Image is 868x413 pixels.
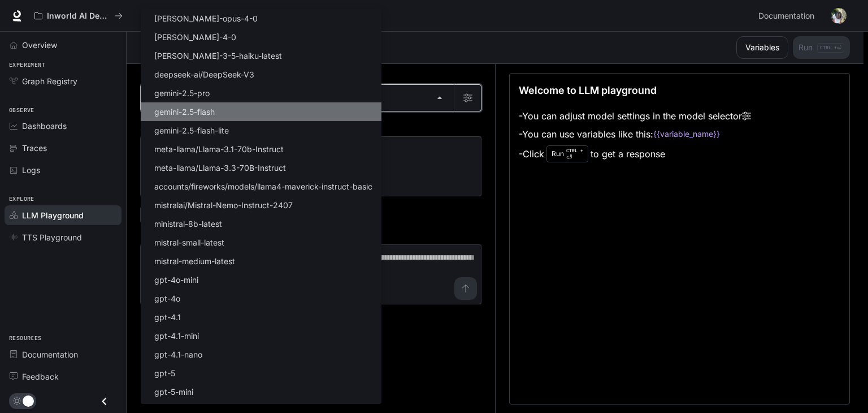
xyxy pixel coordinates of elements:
p: gpt-4.1-nano [154,349,202,360]
p: [PERSON_NAME]-3-5-haiku-latest [154,50,282,62]
p: gpt-5-mini [154,386,193,398]
p: gpt-4o-mini [154,274,198,286]
p: gemini-2.5-pro [154,87,210,99]
p: accounts/fireworks/models/llama4-maverick-instruct-basic [154,180,372,192]
p: gpt-5 [154,367,175,379]
p: meta-llama/Llama-3.3-70B-Instruct [154,162,286,174]
p: gpt-4o [154,292,180,304]
p: mistral-small-latest [154,236,224,248]
p: ministral-8b-latest [154,218,222,230]
p: meta-llama/Llama-3.1-70b-Instruct [154,143,284,155]
p: mistralai/Mistral-Nemo-Instruct-2407 [154,199,293,211]
p: gemini-2.5-flash-lite [154,124,229,136]
p: gpt-4.1-mini [154,330,199,342]
p: mistral-medium-latest [154,255,235,267]
p: gemini-2.5-flash [154,106,215,118]
p: deepseek-ai/DeepSeek-V3 [154,68,254,80]
p: [PERSON_NAME]-4-0 [154,31,236,43]
p: [PERSON_NAME]-opus-4-0 [154,12,258,24]
p: gpt-4.1 [154,311,181,323]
